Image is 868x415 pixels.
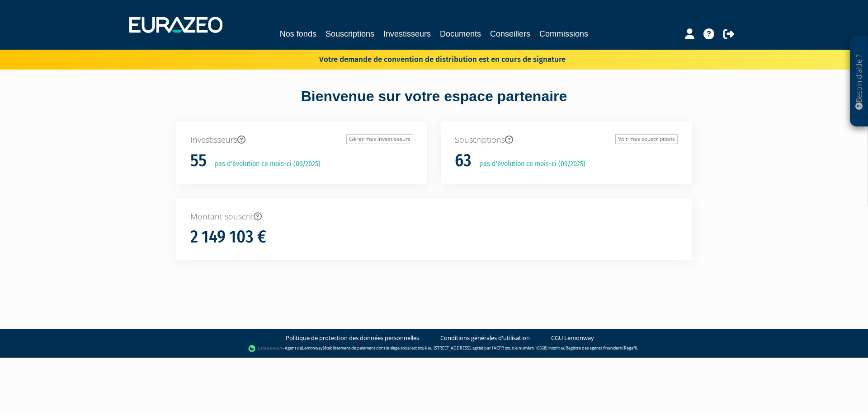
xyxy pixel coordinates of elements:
a: Investisseurs [383,28,431,40]
div: Bienvenue sur votre espace partenaire [170,86,698,121]
a: Conditions générales d'utilisation [440,334,530,342]
h1: 2 149 103 € [190,228,266,247]
p: Investisseurs [190,134,413,146]
div: - Agent de (établissement de paiement dont le siège social est situé au [STREET_ADDRESS], agréé p... [9,344,859,353]
a: Gérer mes investisseurs [346,134,413,144]
a: Registre des agents financiers (Regafi) [566,345,637,351]
a: Documents [440,28,481,40]
a: Lemonway [302,345,323,351]
a: Commissions [539,28,588,40]
a: Souscriptions [325,28,374,40]
h1: 63 [455,151,472,170]
a: Politique de protection des données personnelles [286,334,419,342]
a: CGU Lemonway [551,334,594,342]
p: Montant souscrit [190,211,678,223]
p: pas d'évolution ce mois-ci (09/2025) [208,159,321,169]
p: pas d'évolution ce mois-ci (09/2025) [473,159,585,169]
h1: 55 [190,151,207,170]
a: Nos fonds [280,28,316,40]
img: logo-lemonway.png [248,344,283,353]
img: 1732889491-logotype_eurazeo_blanc_rvb.png [129,17,222,33]
p: Souscriptions [455,134,678,146]
a: Conseillers [490,28,530,40]
a: Voir mes souscriptions [615,134,678,144]
p: Votre demande de convention de distribution est en cours de signature [293,52,566,65]
p: Besoin d'aide ? [854,41,864,122]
